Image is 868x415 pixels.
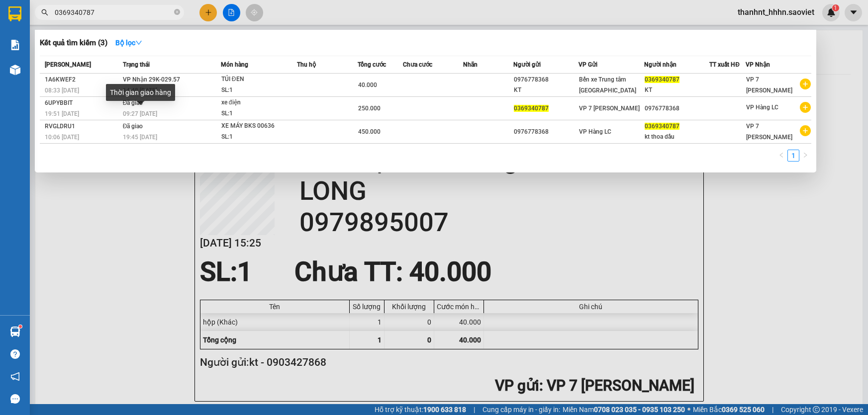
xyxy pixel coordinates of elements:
li: Previous Page [775,150,787,162]
span: notification [10,372,20,381]
span: TT xuất HĐ [709,61,740,68]
span: Người gửi [513,61,541,68]
span: Trạng thái [123,61,150,68]
span: 40.000 [358,82,377,88]
div: SL: 1 [221,85,296,96]
span: search [41,9,48,16]
h3: Kết quả tìm kiếm ( 3 ) [40,38,107,48]
span: plus-circle [800,125,811,136]
span: close-circle [174,9,180,15]
span: 10:06 [DATE] [45,134,79,141]
div: SL: 1 [221,132,296,143]
img: logo-vxr [8,6,21,21]
li: 1 [787,150,799,162]
a: 1 [788,150,799,161]
span: question-circle [10,349,20,359]
div: TÚI ĐEN [221,74,296,85]
span: plus-circle [800,79,811,89]
div: 0976778368 [514,75,578,85]
div: KT [645,85,709,95]
img: solution-icon [10,40,20,50]
span: VP 7 [PERSON_NAME] [579,105,640,112]
span: 250.000 [358,105,381,112]
div: 1A6KWEF2 [45,75,120,85]
span: Nhãn [463,61,478,68]
div: 0976778368 [645,103,709,114]
span: 0369340787 [514,105,549,112]
span: 0369340787 [645,123,679,130]
span: VP 7 [PERSON_NAME] [746,123,792,141]
span: VP Gửi [579,61,597,68]
span: Người nhận [644,61,676,68]
span: VP Hàng LC [579,128,611,135]
span: 19:51 [DATE] [45,110,79,117]
span: Đã giao [123,123,143,130]
input: Tìm tên, số ĐT hoặc mã đơn [55,7,172,18]
button: Bộ lọcdown [107,35,150,51]
span: Tổng cước [358,61,386,68]
div: SL: 1 [221,108,296,119]
span: left [778,152,784,158]
span: VP Nhận [746,61,770,68]
div: RVGLDRU1 [45,121,120,132]
div: xe điện [221,97,296,108]
span: Bến xe Trung tâm [GEOGRAPHIC_DATA] [579,76,636,94]
div: kt thoa dầu [645,132,709,142]
span: down [135,39,142,46]
span: message [10,394,20,404]
span: right [802,152,808,158]
span: Món hàng [221,61,248,68]
span: 0369340787 [645,76,679,83]
span: 09:27 [DATE] [123,110,157,117]
span: VP 7 [PERSON_NAME] [746,76,792,94]
button: right [799,150,811,162]
li: Next Page [799,150,811,162]
strong: Bộ lọc [115,39,142,47]
div: Thời gian giao hàng [106,84,175,101]
span: 19:45 [DATE] [123,134,157,141]
span: 08:33 [DATE] [45,87,79,94]
span: VP Nhận 29K-029.57 [123,76,180,83]
div: 6UPYBBIT [45,98,120,108]
span: Thu hộ [297,61,316,68]
span: VP Hàng LC [746,104,778,111]
span: close-circle [174,8,180,17]
sup: 1 [19,325,22,328]
span: plus-circle [800,102,811,113]
img: warehouse-icon [10,65,20,75]
div: KT [514,85,578,95]
span: 450.000 [358,128,381,135]
img: warehouse-icon [10,327,20,337]
span: [PERSON_NAME] [45,61,91,68]
button: left [775,150,787,162]
span: Chưa cước [403,61,432,68]
div: 0976778368 [514,127,578,137]
div: XE MÁY BKS 00636 [221,121,296,132]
